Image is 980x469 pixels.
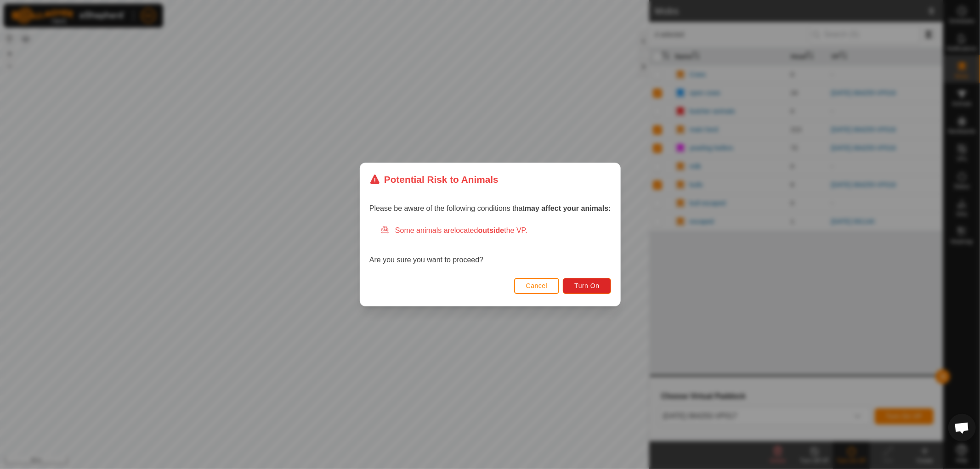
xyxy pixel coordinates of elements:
[369,204,611,212] span: Please be aware of the following conditions that
[369,172,498,186] div: Potential Risk to Animals
[574,282,599,289] span: Turn On
[563,278,611,294] button: Turn On
[514,278,559,294] button: Cancel
[478,226,504,234] strong: outside
[380,225,611,236] div: Some animals are
[525,204,611,212] strong: may affect your animals:
[454,226,527,234] span: located the VP.
[526,282,547,289] span: Cancel
[948,414,976,441] div: Open chat
[369,225,611,266] div: Are you sure you want to proceed?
